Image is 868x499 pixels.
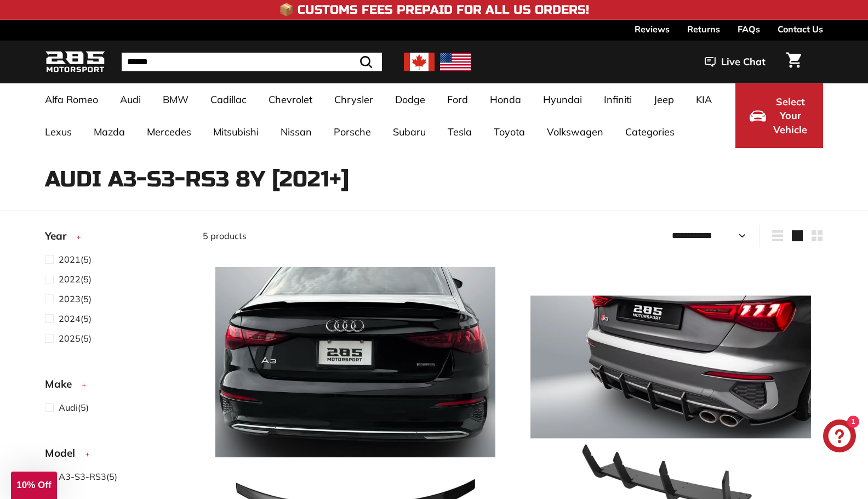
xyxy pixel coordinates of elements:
a: FAQs [738,20,760,38]
a: Mitsubishi [202,116,270,148]
a: Lexus [34,116,83,148]
img: Logo_285_Motorsport_areodynamics_components [45,49,105,75]
button: Live Chat [690,48,780,76]
a: Chevrolet [258,83,323,116]
a: Cadillac [199,83,258,116]
span: Audi [59,402,78,413]
h1: Audi A3-S3-RS3 8Y [2021+] [45,167,823,191]
a: Reviews [635,20,670,38]
a: Jeep [643,83,685,116]
a: Mazda [83,116,136,148]
inbox-online-store-chat: Shopify online store chat [820,419,859,455]
a: BMW [152,83,199,116]
div: 10% Off [11,472,57,499]
div: 5 products [203,229,513,242]
h4: 📦 Customs Fees Prepaid for All US Orders! [279,3,589,16]
a: Honda [479,83,532,116]
span: Model [45,445,83,461]
span: (5) [59,273,92,286]
span: (5) [59,470,117,483]
a: Toyota [483,116,536,148]
span: A3-S3-RS3 [59,471,106,482]
span: Live Chat [721,55,766,69]
span: 2024 [59,313,81,324]
a: Mercedes [136,116,202,148]
a: Infiniti [593,83,643,116]
a: Porsche [323,116,382,148]
span: 2023 [59,293,81,304]
span: 2021 [59,254,81,265]
input: Search [122,53,382,71]
span: (5) [59,401,89,414]
span: Make [45,376,80,392]
span: Year [45,228,75,244]
span: 2022 [59,274,81,285]
button: Year [45,225,185,252]
a: Audi [109,83,152,116]
button: Model [45,442,185,469]
button: Make [45,373,185,400]
a: Nissan [270,116,323,148]
a: Hyundai [532,83,593,116]
a: Chrysler [323,83,384,116]
span: (5) [59,253,92,266]
a: Subaru [382,116,437,148]
a: Returns [687,20,720,38]
span: Select Your Vehicle [772,95,809,137]
a: KIA [685,83,723,116]
a: Contact Us [778,20,823,38]
a: Categories [614,116,686,148]
a: Dodge [384,83,436,116]
span: 10% Off [16,480,51,490]
span: 2025 [59,333,81,344]
a: Cart [780,43,808,81]
button: Select Your Vehicle [735,83,823,148]
a: Volkswagen [536,116,614,148]
a: Ford [436,83,479,116]
span: (5) [59,292,92,305]
span: (5) [59,332,92,345]
a: Alfa Romeo [34,83,109,116]
span: (5) [59,312,92,325]
a: Tesla [437,116,483,148]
